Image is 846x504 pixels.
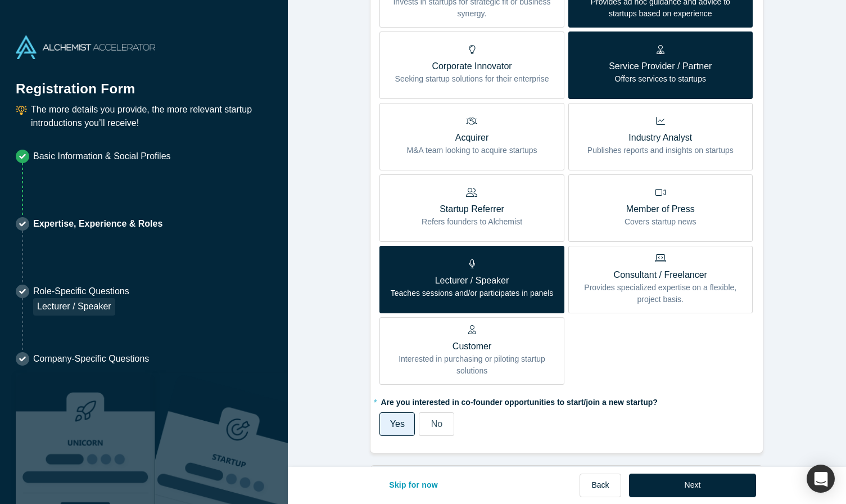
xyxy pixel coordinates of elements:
[377,474,450,497] button: Skip for now
[422,216,522,228] p: Refers founders to Alchemist
[395,73,549,85] p: Seeking startup solutions for their enterprise
[625,216,696,228] p: Covers startup news
[33,150,171,163] p: Basic Information & Social Profiles
[391,287,554,299] p: Teaches sessions and/or participates in panels
[625,202,696,216] p: Member of Press
[422,202,522,216] p: Startup Referrer
[577,282,744,305] p: Provides specialized expertise on a flexible, project basis.
[577,268,744,282] p: Consultant / Freelancer
[31,103,272,130] p: The more details you provide, the more relevant startup introductions you’ll receive!
[390,419,405,429] span: Yes
[629,474,757,497] button: Next
[379,393,754,408] label: Are you interested in co-founder opportunities to start/join a new startup?
[33,298,115,316] div: Lecturer / Speaker
[587,131,734,145] p: Industry Analyst
[609,73,712,85] p: Offers services to startups
[407,131,537,145] p: Acquirer
[33,217,162,231] p: Expertise, Experience & Roles
[16,35,155,59] img: Alchemist Accelerator Logo
[391,274,554,287] p: Lecturer / Speaker
[388,340,555,353] p: Customer
[388,353,555,377] p: Interested in purchasing or piloting startup solutions
[407,145,537,156] p: M&A team looking to acquire startups
[16,67,272,99] h1: Registration Form
[609,60,712,73] p: Service Provider / Partner
[431,419,442,429] span: No
[587,145,734,156] p: Publishes reports and insights on startups
[395,60,549,73] p: Corporate Innovator
[33,352,149,366] p: Company-Specific Questions
[580,474,621,497] button: Back
[33,285,129,298] p: Role-Specific Questions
